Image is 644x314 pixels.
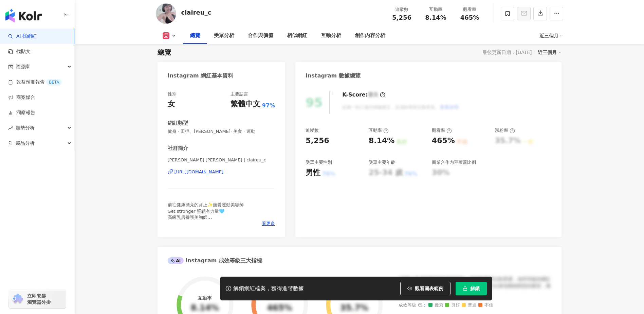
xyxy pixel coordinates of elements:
span: 趨勢分析 [16,120,35,136]
div: 追蹤數 [389,6,415,13]
span: 競品分析 [16,136,35,151]
a: 效益預測報告BETA [8,79,62,86]
div: AI [168,257,184,264]
span: 97% [262,102,275,109]
div: 5,256 [306,136,329,146]
div: 465% [267,303,292,313]
a: searchAI 找網紅 [8,33,37,40]
a: chrome extension立即安裝 瀏覽器外掛 [9,290,66,308]
div: 漲粉率 [495,127,515,134]
div: 35.7% [340,303,368,313]
div: 近三個月 [538,48,562,57]
a: 商案媒合 [8,94,35,101]
div: K-Score : [342,91,385,99]
div: 創作內容分析 [355,32,385,40]
span: 8.14% [425,14,446,21]
div: 互動分析 [321,32,341,40]
span: 優秀 [428,303,443,308]
span: 解鎖 [470,286,480,291]
div: 成效等級 ： [399,303,551,308]
span: 立即安裝 瀏覽器外掛 [27,293,51,305]
div: 該網紅的互動率和漲粉率都不錯，唯獨觀看率比較普通，為同等級的網紅的中低等級，效果不一定會好，但仍然建議可以發包開箱類型的案型，應該會比較有成效！ [399,276,551,296]
span: 5,256 [392,14,411,21]
a: 洞察報告 [8,109,35,116]
span: rise [8,126,13,130]
div: Instagram 數據總覽 [306,72,361,80]
img: logo [5,9,42,22]
div: 性別 [168,91,177,97]
div: 女 [168,99,175,109]
span: 不佳 [478,303,493,308]
span: 健身 · 田徑、[PERSON_NAME]· 美食 · 運動 [168,128,275,135]
button: 解鎖 [456,282,487,295]
img: chrome extension [11,294,24,304]
a: 找貼文 [8,48,31,55]
span: 良好 [445,303,460,308]
div: 互動率 [423,6,449,13]
div: 相似網紅 [287,32,307,40]
span: 看更多 [262,221,275,227]
div: 總覽 [158,48,171,57]
div: 最後更新日期：[DATE] [482,50,532,55]
div: 社群簡介 [168,145,188,152]
a: [URL][DOMAIN_NAME] [168,169,275,175]
span: 資源庫 [16,59,30,74]
div: 主要語言 [231,91,248,97]
div: 受眾主要性別 [306,159,332,165]
div: 總覽 [190,32,200,40]
div: 觀看率 [432,127,452,134]
div: 8.14% [369,136,394,146]
div: 男性 [306,168,320,178]
div: [URL][DOMAIN_NAME] [174,169,224,175]
button: 觀看圖表範例 [400,282,450,295]
div: 網紅類型 [168,120,188,127]
div: 受眾分析 [214,32,234,40]
div: 合作與價值 [248,32,273,40]
div: 觀看率 [457,6,483,13]
div: Instagram 成效等級三大指標 [168,257,262,264]
div: Instagram 網紅基本資料 [168,72,234,80]
div: claireu_c [181,8,211,17]
div: 8.14% [191,303,219,313]
div: 繁體中文 [231,99,260,109]
span: 前往健康漂亮的路上✨熱愛運動美容師 Get stronger 堅韌有力量🩵 高級乳房養護美胸師 #保養#健康管理師#塑身衣#運動服飾 - 肌底養膚 @onc__beauty 美體塑形 @onc_... [168,202,244,244]
div: 465% [432,136,455,146]
img: KOL Avatar [156,3,176,24]
div: 互動率 [369,127,389,134]
div: 近三個月 [539,30,563,41]
div: 受眾主要年齡 [369,159,395,165]
div: 追蹤數 [306,127,319,134]
span: [PERSON_NAME] [PERSON_NAME] | claireu_c [168,157,275,163]
span: 普通 [462,303,477,308]
div: 商業合作內容覆蓋比例 [432,159,476,165]
span: 觀看圖表範例 [415,286,443,291]
div: 解鎖網紅檔案，獲得進階數據 [233,285,304,292]
span: 465% [460,14,479,21]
